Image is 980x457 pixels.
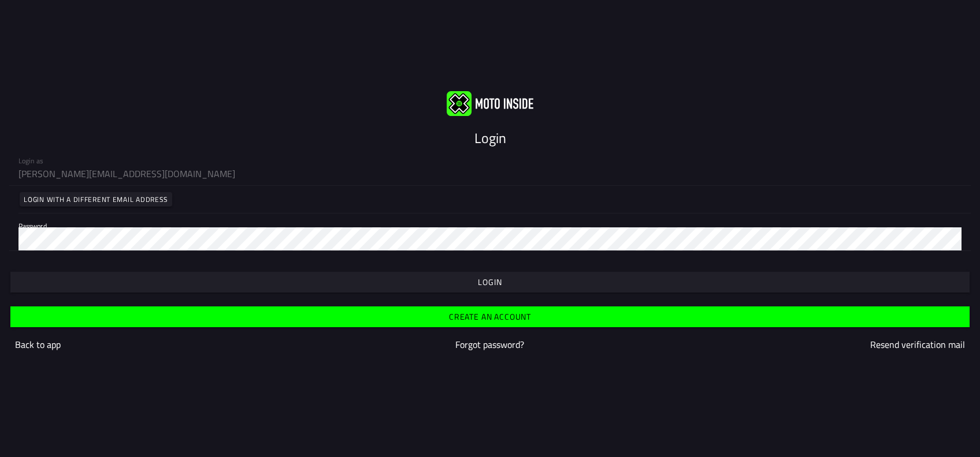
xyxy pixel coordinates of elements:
[10,306,970,327] ion-button: Create an account
[20,192,172,207] ion-button: Login with a different email address
[455,338,524,351] a: Forgot password?
[478,278,502,286] ion-text: Login
[15,338,61,351] a: Back to app
[870,338,965,351] a: Resend verification mail
[474,128,506,148] ion-text: Login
